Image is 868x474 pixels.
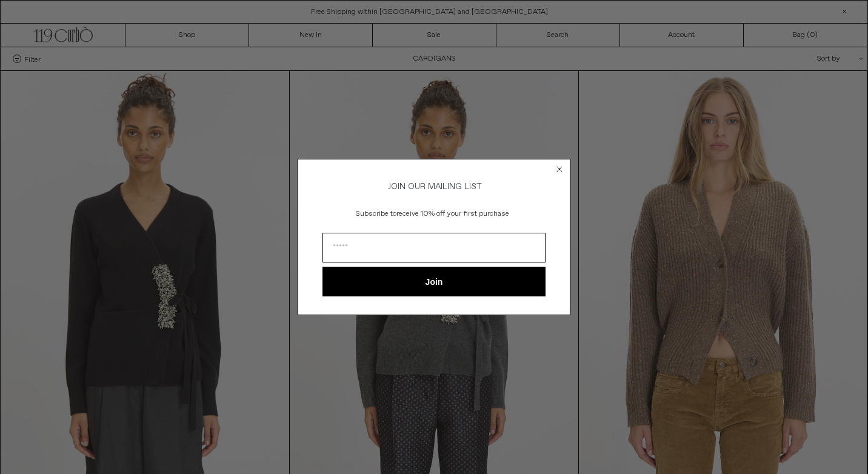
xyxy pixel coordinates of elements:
span: receive 10% off your first purchase [396,209,509,219]
span: Subscribe to [356,209,396,219]
input: Email [322,233,546,262]
button: Close dialog [553,163,566,175]
span: JOIN OUR MAILING LIST [386,181,482,192]
button: Join [322,267,546,296]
